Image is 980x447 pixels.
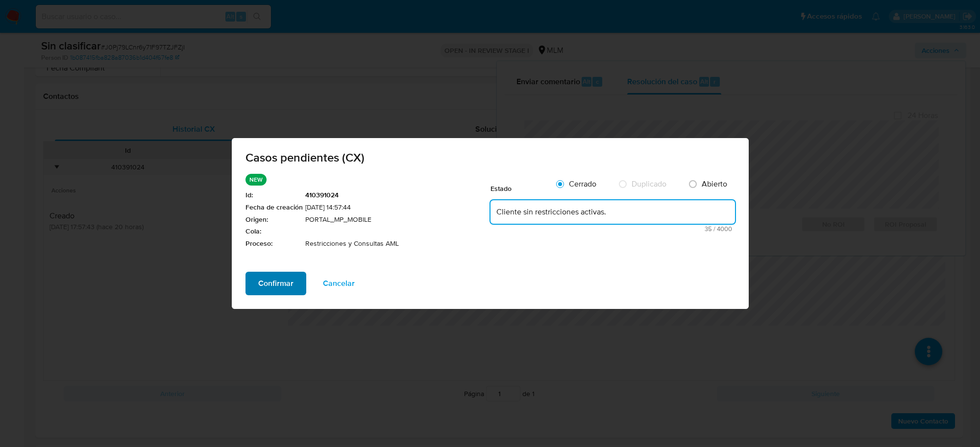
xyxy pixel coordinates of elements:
span: Confirmar [258,273,294,294]
span: [DATE] 14:57:44 [305,203,490,212]
button: Cancelar [310,272,367,295]
span: Proceso : [245,239,303,249]
textarea: Cliente sin restricciones activas. [490,200,735,224]
span: Cancelar [323,273,355,294]
button: Confirmar [245,272,306,295]
span: Casos pendientes (CX) [245,152,735,164]
span: Abierto [702,178,727,189]
span: Cerrado [569,178,596,189]
span: Máximo 4000 caracteres [493,226,732,232]
span: Id : [245,190,303,200]
span: Origen : [245,215,303,225]
p: NEW [245,174,267,186]
span: Cola : [245,227,303,236]
span: Restricciones y Consultas AML [305,239,490,249]
span: PORTAL_MP_MOBILE [305,215,490,225]
span: 410391024 [305,190,490,200]
div: Estado [490,174,549,198]
span: Fecha de creación [245,203,303,212]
